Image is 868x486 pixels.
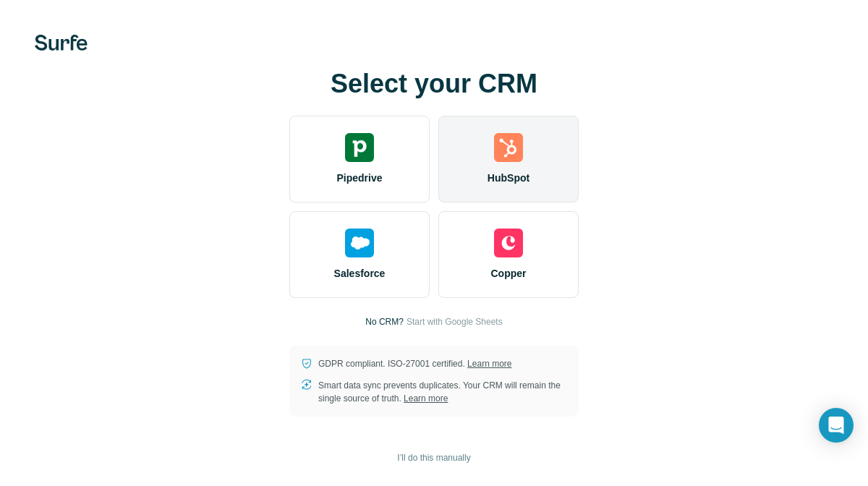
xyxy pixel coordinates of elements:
[494,229,523,257] img: copper's logo
[488,171,529,185] span: HubSpot
[318,357,511,370] p: GDPR compliant. ISO-27001 certified.
[334,266,386,281] span: Salesforce
[491,266,527,281] span: Copper
[318,379,567,405] p: Smart data sync prevents duplicates. Your CRM will remain the single source of truth.
[35,35,88,51] img: Surfe's logo
[345,133,374,162] img: pipedrive's logo
[819,408,854,443] div: Open Intercom Messenger
[345,229,374,257] img: salesforce's logo
[407,315,503,328] button: Start with Google Sheets
[494,133,523,162] img: hubspot's logo
[336,171,382,185] span: Pipedrive
[365,315,404,328] p: No CRM?
[404,393,448,404] a: Learn more
[387,447,480,469] button: I’ll do this manually
[467,359,511,369] a: Learn more
[397,451,470,464] span: I’ll do this manually
[289,69,579,98] h1: Select your CRM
